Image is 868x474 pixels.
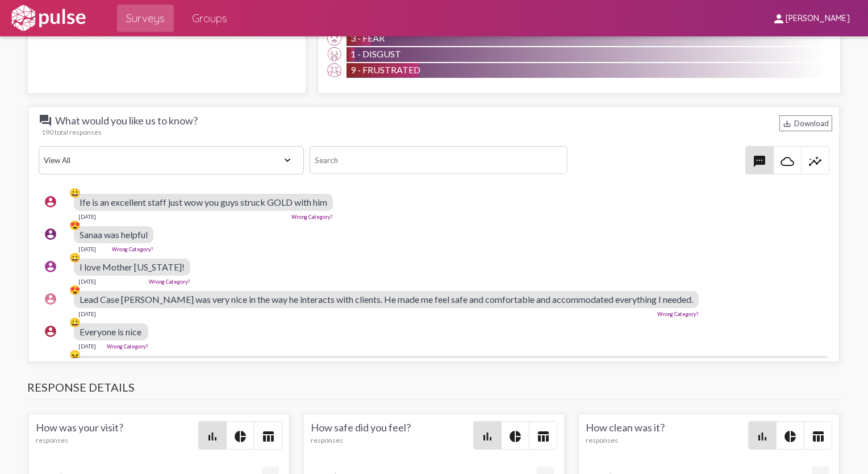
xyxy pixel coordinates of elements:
button: Bar chart [749,422,776,449]
span: Lead Case [PERSON_NAME] was very nice in the way he interacts with clients. He made me feel safe ... [80,294,693,305]
div: 😍 [69,284,81,296]
mat-icon: bar_chart [481,430,494,443]
span: 3 - Fear [350,32,385,43]
div: 😍 [69,219,81,231]
span: [PERSON_NAME] [786,14,850,24]
span: Ife is an excellent staff just wow you guys struck GOLD with him [80,197,327,207]
mat-icon: textsms [753,155,766,168]
div: Download [779,115,832,131]
mat-icon: pie_chart [508,430,522,443]
h3: Response Details [27,380,841,400]
a: Surveys [117,5,174,32]
mat-icon: cloud_queue [781,155,794,168]
div: responses [36,436,198,444]
span: Surveys [126,8,165,28]
img: Fear [327,31,341,45]
div: responses [311,436,473,444]
mat-icon: table_chart [811,430,825,443]
mat-icon: account_circle [44,227,57,241]
div: 😀 [69,187,81,198]
a: Wrong Category? [107,343,148,350]
div: [DATE] [78,278,96,285]
div: How safe did you feel? [311,421,473,450]
button: Table view [804,422,832,449]
span: Everyone is nice [80,326,141,337]
button: [PERSON_NAME] [763,7,859,28]
span: 9 - Frustrated [350,64,420,75]
button: Pie style chart [227,422,254,449]
mat-icon: account_circle [44,195,57,209]
mat-icon: account_circle [44,260,57,273]
mat-icon: account_circle [44,292,57,306]
div: [DATE] [78,246,96,252]
mat-icon: table_chart [536,430,550,443]
mat-icon: bar_chart [206,430,219,443]
input: Search [310,146,568,174]
mat-icon: person [772,12,786,26]
button: Table view [529,422,557,449]
span: Sanaa was helpful [80,229,148,240]
div: 190 total responses [41,128,832,136]
div: [DATE] [78,310,96,317]
a: Wrong Category? [112,246,153,252]
a: Wrong Category? [291,214,333,220]
mat-icon: table_chart [261,430,275,443]
span: Groups [192,8,227,28]
img: white-logo.svg [9,4,87,32]
button: Bar chart [199,422,226,449]
mat-icon: bar_chart [756,430,769,443]
mat-icon: Download [783,119,791,128]
button: Table view [254,422,282,449]
div: How clean was it? [586,421,748,450]
button: Pie style chart [777,422,804,449]
mat-icon: insights [808,155,822,168]
div: 😀 [69,317,81,328]
span: 1 - Disgust [350,48,401,59]
div: [DATE] [78,213,96,220]
img: Disgust [327,47,341,61]
a: Groups [183,5,236,32]
mat-icon: pie_chart [233,430,247,443]
mat-icon: account_circle [44,325,57,338]
a: Wrong Category? [149,278,190,285]
mat-icon: question_answer [39,114,52,127]
span: What would you like us to know? [39,114,209,127]
mat-icon: pie_chart [783,430,797,443]
div: 😖 [69,349,81,360]
div: [DATE] [78,343,96,350]
a: Wrong Category? [657,311,699,317]
button: Pie style chart [502,422,529,449]
button: Bar chart [474,422,501,449]
span: I love Mother [US_STATE]! [80,261,185,272]
div: How was your visit? [36,421,198,450]
div: 😀 [69,252,81,263]
mat-icon: account_circle [44,357,57,371]
img: Frustrated [327,63,341,77]
div: responses [586,436,748,444]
